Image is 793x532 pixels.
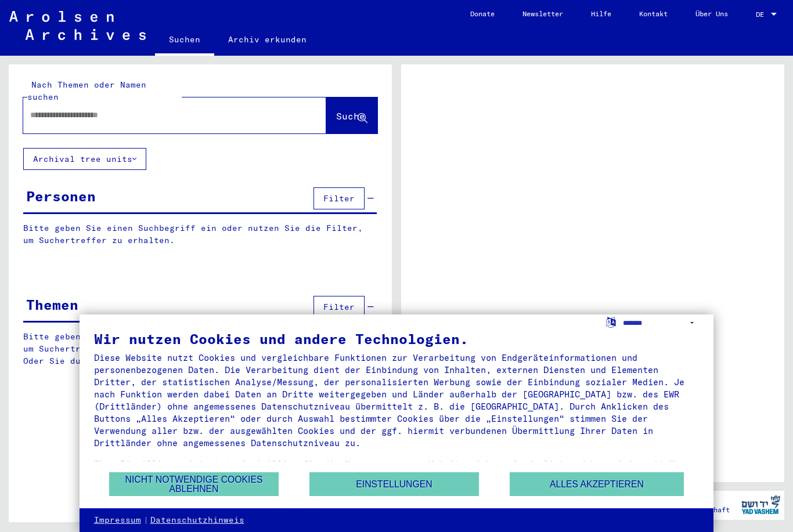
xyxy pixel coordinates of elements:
[623,314,699,331] select: Sprache auswählen
[313,296,365,318] button: Filter
[94,332,700,346] div: Wir nutzen Cookies und andere Technologien.
[309,472,479,496] button: Einstellungen
[326,97,377,133] button: Suche
[605,316,617,327] label: Sprache auswählen
[336,110,365,122] span: Suche
[155,26,214,56] a: Suchen
[9,11,146,40] img: Arolsen_neg.svg
[510,472,684,496] button: Alles akzeptieren
[739,490,783,519] img: yv_logo.png
[23,222,377,247] p: Bitte geben Sie einen Suchbegriff ein oder nutzen Sie die Filter, um Suchertreffer zu erhalten.
[94,515,141,526] a: Impressum
[150,515,244,526] a: Datenschutzhinweis
[94,352,700,449] div: Diese Website nutzt Cookies und vergleichbare Funktionen zur Verarbeitung von Endgeräteinformatio...
[27,79,146,102] mat-label: Nach Themen oder Namen suchen
[109,472,279,496] button: Nicht notwendige Cookies ablehnen
[26,294,78,315] div: Themen
[214,26,320,53] a: Archiv erkunden
[323,302,355,312] span: Filter
[23,148,146,170] button: Archival tree units
[26,186,96,207] div: Personen
[23,331,377,367] p: Bitte geben Sie einen Suchbegriff ein oder nutzen Sie die Filter, um Suchertreffer zu erhalten. O...
[313,187,365,209] button: Filter
[756,10,769,19] span: DE
[323,193,355,204] span: Filter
